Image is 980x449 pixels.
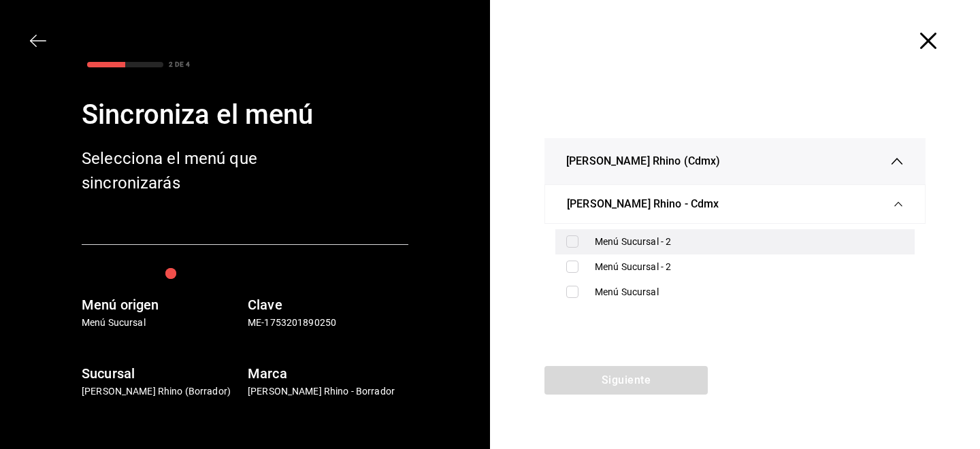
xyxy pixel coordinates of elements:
[566,153,720,169] span: [PERSON_NAME] Rhino (Cdmx)
[248,363,408,384] h6: Marca
[82,384,242,399] p: [PERSON_NAME] Rhino (Borrador)
[248,316,408,330] p: ME-1753201890250
[248,294,408,316] h6: Clave
[82,146,299,195] div: Selecciona el menú que sincronizarás
[595,285,904,299] div: Menú Sucursal
[82,294,242,316] h6: Menú origen
[82,316,242,330] p: Menú Sucursal
[248,384,408,399] p: [PERSON_NAME] Rhino - Borrador
[595,235,904,249] div: Menú Sucursal - 2
[82,95,408,135] div: Sincroniza el menú
[595,260,904,274] div: Menú Sucursal - 2
[82,363,242,384] h6: Sucursal
[567,196,719,212] span: [PERSON_NAME] Rhino - Cdmx
[169,59,190,69] div: 2 DE 4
